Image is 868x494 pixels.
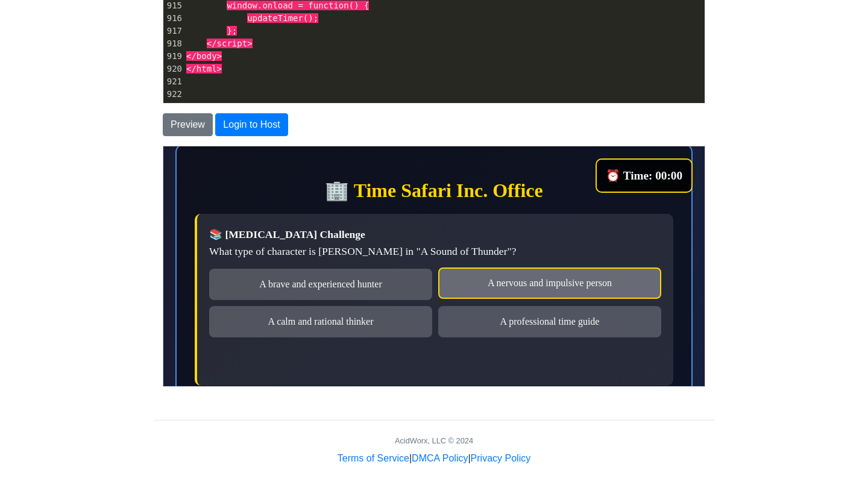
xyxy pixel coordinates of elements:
div: 919 [163,50,184,63]
span: updateTimer(); [247,13,318,23]
span: </body> [186,51,222,61]
div: A brave and experienced hunter [46,122,269,154]
div: 917 [163,25,184,37]
span: </html> [186,64,222,73]
div: A calm and rational thinker [46,160,269,191]
h2: 🏢 Time Safari Inc. Office [31,33,510,55]
span: window.onload = function() { [227,1,369,10]
div: What type of character is [PERSON_NAME] in "A Sound of Thunder"? [46,80,498,113]
a: DMCA Policy [412,453,468,463]
div: 920 [163,63,184,75]
div: | | [338,451,530,466]
div: AcidWorx, LLC © 2024 [395,435,473,446]
span: </script> [207,39,253,48]
span: }; [227,26,237,36]
div: A nervous and impulsive person [275,121,498,152]
a: Terms of Service [338,453,409,463]
div: 916 [163,12,184,25]
div: 922 [163,88,184,101]
div: 918 [163,37,184,50]
a: Privacy Policy [471,453,531,463]
div: ⏰ Time: 00:00 [432,12,529,46]
div: 921 [163,75,184,88]
button: Preview [163,113,213,136]
div: A professional time guide [275,160,498,191]
strong: 📚 [MEDICAL_DATA] Challenge [46,82,202,94]
button: Login to Host [215,113,288,136]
